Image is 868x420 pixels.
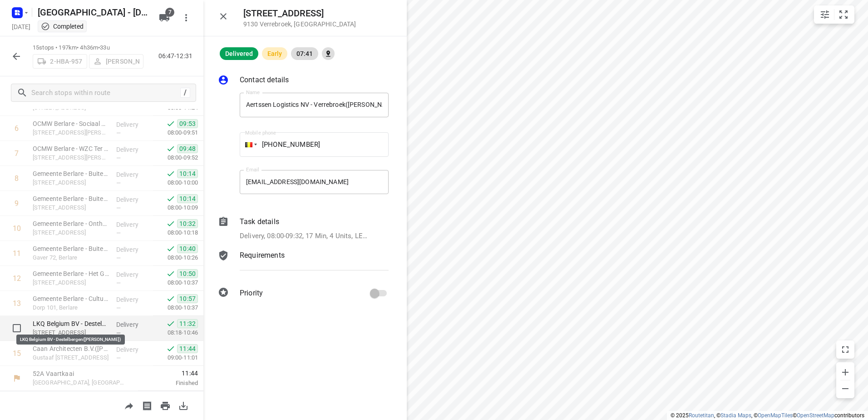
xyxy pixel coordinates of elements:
div: / [180,88,190,98]
div: small contained button group [814,5,854,24]
p: 52A Vaartkaai [33,369,127,378]
span: 10:14 [177,169,198,178]
span: 10:50 [177,269,198,278]
p: 08:00-10:00 [153,178,198,187]
p: 08:00-10:26 [153,253,198,262]
span: 10:32 [177,219,198,228]
span: — [116,205,121,211]
span: — [116,155,121,161]
svg: Done [166,119,175,128]
p: 09:00-11:01 [153,353,198,362]
a: OpenStreetMap [797,412,834,419]
svg: Done [166,194,175,203]
span: — [116,280,121,286]
span: Download route [174,401,192,410]
p: [STREET_ADDRESS] [33,203,109,212]
span: — [116,230,121,236]
p: Delivery, 08:00-09:32, 17 Min, 4 Units, LET OP! Geen bananen leveren! [240,231,369,241]
span: 11:32 [177,319,198,328]
span: 09:48 [177,144,198,153]
p: OCMW Berlare - Sociaal Huis(Elyne Roels) [33,119,109,128]
p: Delivery [116,170,150,179]
button: Map settings [816,5,834,24]
svg: Done [166,169,175,178]
p: Baron Tibbautstraat 29, Berlare [33,153,109,162]
p: Dendermondsesteenweg 50, Destelbergen [33,328,109,337]
p: Delivery [116,245,150,254]
p: LKQ Belgium BV - Destelbergen([PERSON_NAME]) [33,319,109,328]
p: Gemeente Berlare - Buitenschoolse Kinderopvang Berlare(Elyne Roels) [33,244,109,253]
p: Finished [138,379,198,388]
p: Delivery [116,345,150,354]
span: — [116,355,121,361]
p: 06:47-12:31 [158,51,196,61]
p: 08:00-09:52 [153,153,198,162]
p: Delivery [116,320,150,329]
p: Delivery [116,120,150,129]
p: 08:00-10:37 [153,303,198,312]
p: Gemeente Berlare - Onthaalpoort Donkmeer(Elyne Roels) [33,219,109,228]
span: — [116,130,121,136]
div: Belgium: + 32 [240,132,257,157]
p: 08:00-10:09 [153,203,198,212]
a: Stadia Maps [720,412,751,419]
p: [GEOGRAPHIC_DATA], [GEOGRAPHIC_DATA] [33,378,127,387]
p: 08:00-10:37 [153,278,198,287]
p: Task details [240,216,279,227]
p: Burgemeester de Lausnaystraat 79, Berlare [33,178,109,187]
div: 8 [15,174,19,183]
div: Contact details [218,75,389,87]
svg: Done [166,144,175,153]
li: © 2025 , © , © © contributors [671,412,864,419]
div: 12 [13,274,21,283]
span: 7 [165,8,174,17]
div: 9 [15,199,19,208]
svg: Done [166,319,175,328]
label: Mobile phone [245,130,276,135]
p: Gemeente Berlare - Cultuurhuis Stroming(Elyne Roels) [33,294,109,303]
p: Contact details [240,75,289,85]
span: Share route [120,401,138,410]
p: Gemeente Berlare - Buitenschoolse Kinderopvang Uitbergen(Elyne Roels) [33,194,109,203]
p: Gemeente Berlare - Het Gemeentelijke Magazijn(Elyne Roels) [33,269,109,278]
span: 11:44 [177,344,198,353]
button: 7 [155,9,173,27]
span: — [116,330,121,336]
div: 10 [13,224,21,233]
h5: [STREET_ADDRESS] [243,8,356,19]
span: — [116,255,121,261]
button: More [177,9,195,27]
svg: Done [166,244,175,253]
p: 9130 Verrebroek , [GEOGRAPHIC_DATA] [243,20,356,28]
span: Print route [156,401,174,410]
p: Dorp 101, Berlare [33,303,109,312]
a: Routetitan [689,412,714,419]
span: 33u [100,44,109,51]
div: 7 [15,149,19,158]
p: 08:00-10:18 [153,228,198,237]
p: Delivery [116,145,150,154]
button: Fit zoom [834,5,853,24]
div: 15 [13,349,21,358]
svg: Done [166,294,175,303]
p: Gaver 72, Berlare [33,253,109,262]
span: • [98,44,100,51]
p: Delivery [116,270,150,279]
p: 15 stops • 197km • 4h36m [33,44,143,52]
div: Show driver's finish location [322,47,335,60]
span: — [116,305,121,311]
p: Delivery [116,295,150,304]
svg: Done [166,219,175,228]
p: Priority [240,288,263,299]
svg: Done [166,269,175,278]
p: OCMW Berlare - WZC Ter Meere(Elyne Roels) [33,144,109,153]
div: This project completed. You cannot make any changes to it. [41,22,84,31]
div: 11 [13,249,21,258]
div: Task detailsDelivery, 08:00-09:32, 17 Min, 4 Units, LET OP! Geen bananen leveren! [218,216,389,241]
div: 13 [13,299,21,308]
p: Requirements [240,250,285,261]
p: [STREET_ADDRESS] [33,228,109,237]
p: Gustaaf [STREET_ADDRESS] [33,353,109,362]
input: 1 (702) 123-4567 [240,132,389,157]
p: Bollewerkstraat 34, Berlare [33,278,109,287]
